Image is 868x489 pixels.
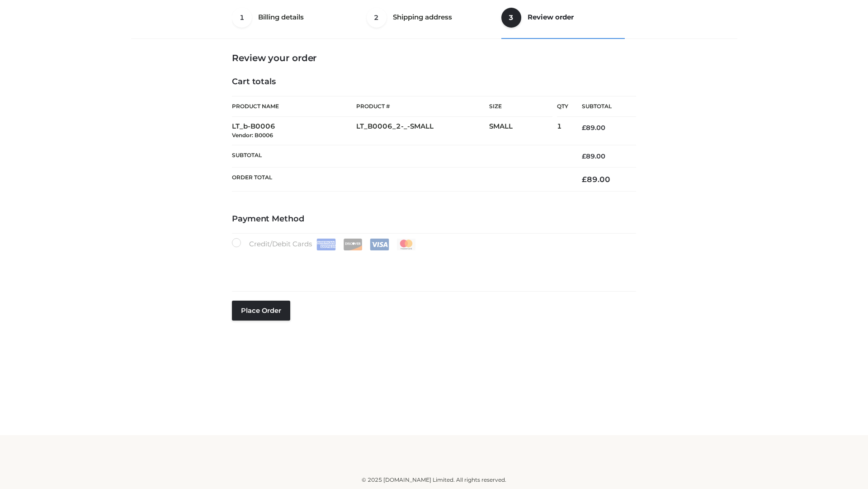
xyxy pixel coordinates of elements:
td: LT_b-B0006 [232,117,356,145]
img: Discover [343,239,363,250]
small: Vendor: B0006 [232,132,273,139]
span: £ [582,152,586,160]
img: Mastercard [396,239,416,250]
td: LT_B0006_2-_-SMALL [356,117,489,145]
iframe: Secure payment input frame [230,249,634,282]
span: £ [582,124,586,132]
th: Qty [557,96,568,117]
div: © 2025 [DOMAIN_NAME] Limited. All rights reserved. [134,475,734,484]
th: Subtotal [568,96,636,117]
span: £ [582,175,587,184]
label: Credit/Debit Cards [232,238,417,250]
img: Visa [370,239,389,250]
h3: Review your order [232,53,636,63]
h4: Cart totals [232,77,636,87]
th: Product Name [232,96,356,117]
h4: Payment Method [232,214,636,224]
td: SMALL [489,117,557,145]
th: Order Total [232,168,568,192]
th: Size [489,96,552,117]
bdi: 89.00 [582,152,605,160]
td: 1 [557,117,568,145]
th: Product # [356,96,489,117]
bdi: 89.00 [582,124,605,132]
bdi: 89.00 [582,175,610,184]
img: Amex [316,239,336,250]
button: Place order [232,301,290,321]
th: Subtotal [232,145,568,167]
